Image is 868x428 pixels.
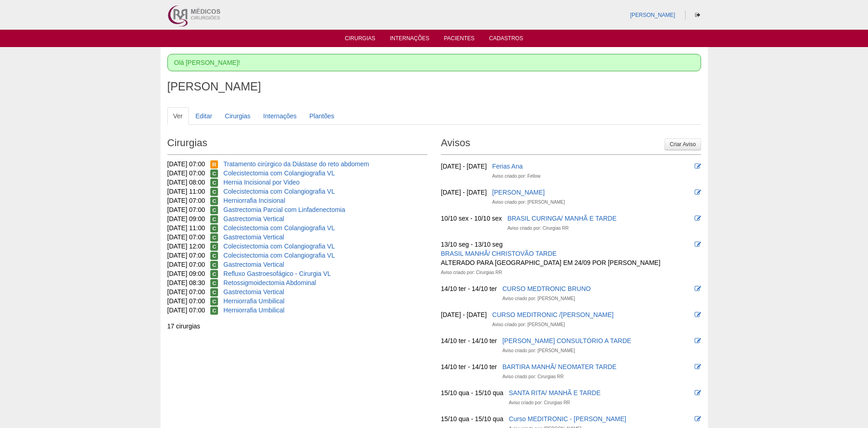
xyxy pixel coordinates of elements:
a: BRASIL CURINGA/ MANHÃ E TARDE [507,215,616,222]
div: Aviso criado por: Cirurgias RR [441,268,502,277]
a: Cadastros [489,35,523,44]
span: Confirmada [210,169,218,178]
i: Editar [695,241,701,248]
span: Confirmada [210,188,218,196]
span: Confirmada [210,215,218,223]
span: [DATE] 12:00 [167,243,205,250]
span: [DATE] 07:00 [167,297,205,305]
a: Pacientes [444,35,474,44]
span: [DATE] 11:00 [167,224,205,232]
div: 10/10 sex - 10/10 sex [441,214,502,223]
span: [DATE] 11:00 [167,188,205,195]
a: Colecistectomia com Colangiografia VL [223,243,335,250]
a: Ferias Ana [492,163,523,170]
span: Confirmada [210,179,218,187]
div: ALTERADO PARA [GEOGRAPHIC_DATA] EM 24/09 POR [PERSON_NAME] [441,258,660,267]
a: Hernia Incisional por Video [223,179,300,186]
div: 15/10 qua - 15/10 qua [441,388,504,397]
i: Editar [695,364,701,370]
a: Tratamento cirúrgico da Diástase do reto abdomem [223,160,369,168]
a: Herniorrafia Umbilical [223,306,285,314]
a: Gastrectomia Vertical [223,215,284,222]
h2: Cirurgias [167,134,427,155]
span: Confirmada [210,197,218,205]
span: Confirmada [210,206,218,214]
a: Colecistectomia com Colangiografia VL [223,252,335,259]
div: [DATE] - [DATE] [441,188,487,197]
div: Aviso criado por: Cirurgias RR [507,224,568,233]
a: Herniorrafia Incisional [223,197,285,204]
i: Editar [695,416,701,422]
a: [PERSON_NAME] CONSULTÓRIO A TARDE [502,337,631,344]
i: Editar [695,338,701,344]
a: Colecistectomia com Colangiografia VL [223,224,335,232]
a: Criar Aviso [665,138,701,150]
span: [DATE] 09:00 [167,270,205,277]
a: CURSO MEDTRONIC BRUNO [502,285,591,292]
div: Aviso criado por: [PERSON_NAME] [492,198,565,207]
i: Editar [695,312,701,318]
span: [DATE] 07:00 [167,169,205,177]
a: Gastrectomia Vertical [223,288,284,296]
span: [DATE] 07:00 [167,233,205,241]
a: Gastrectomia Vertical [223,261,284,268]
a: CURSO MEDITRONIC /[PERSON_NAME] [492,311,613,318]
a: Internações [390,35,430,44]
span: [DATE] 08:00 [167,179,205,186]
span: Confirmada [210,270,218,278]
a: SANTA RITA/ MANHÃ E TARDE [509,389,601,396]
div: 15/10 qua - 15/10 qua [441,414,504,423]
span: Confirmada [210,297,218,306]
span: [DATE] 07:00 [167,197,205,204]
span: Confirmada [210,288,218,296]
div: Aviso criado por: [PERSON_NAME] [492,320,565,329]
span: [DATE] 07:00 [167,252,205,259]
a: Ver [167,107,189,125]
i: Editar [695,163,701,169]
span: [DATE] 09:00 [167,215,205,222]
a: [PERSON_NAME] [630,12,675,18]
span: [DATE] 07:00 [167,261,205,268]
span: [DATE] 08:30 [167,279,205,286]
a: Retossigmoidectomia Abdominal [223,279,316,286]
i: Editar [695,285,701,292]
h1: [PERSON_NAME] [167,81,701,92]
a: [PERSON_NAME] [492,189,545,196]
a: Gastrectomia Vertical [223,233,284,241]
span: Confirmada [210,306,218,315]
div: 14/10 ter - 14/10 ter [441,284,497,293]
a: Cirurgias [219,107,256,125]
div: Olá [PERSON_NAME]! [167,54,701,71]
div: 17 cirurgias [167,322,427,331]
span: Confirmada [210,243,218,251]
div: 14/10 ter - 14/10 ter [441,362,497,371]
a: Plantões [303,107,340,125]
div: [DATE] - [DATE] [441,162,487,171]
span: [DATE] 07:00 [167,288,205,296]
div: 14/10 ter - 14/10 ter [441,336,497,345]
a: Editar [190,107,218,125]
i: Sair [695,12,700,18]
div: 13/10 seg - 13/10 seg [441,240,503,249]
span: [DATE] 07:00 [167,206,205,213]
div: Aviso criado por: Fellow [492,172,541,181]
a: Colecistectomia com Colangiografia VL [223,169,335,177]
a: Colecistectomia com Colangiografia VL [223,188,335,195]
span: Confirmada [210,261,218,269]
span: Confirmada [210,279,218,287]
span: [DATE] 07:00 [167,160,205,168]
div: Aviso criado por: Cirurgias RR [509,398,570,407]
a: Herniorrafia Umbilical [223,297,285,305]
a: Cirurgias [345,35,375,44]
a: BRASIL MANHÃ/ CHRISTOVÃO TARDE [441,250,557,257]
a: Curso MEDITRONIC - [PERSON_NAME] [509,415,626,423]
span: Reservada [210,160,218,169]
span: [DATE] 07:00 [167,306,205,314]
a: Refluxo Gastroesofágico - Cirurgia VL [223,270,331,277]
a: BARTIRA MANHÃ/ NEOMATER TARDE [502,363,616,370]
span: Confirmada [210,233,218,242]
span: Confirmada [210,224,218,232]
i: Editar [695,390,701,396]
div: Aviso criado por: Cirurgias RR [502,372,563,381]
i: Editar [695,189,701,196]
